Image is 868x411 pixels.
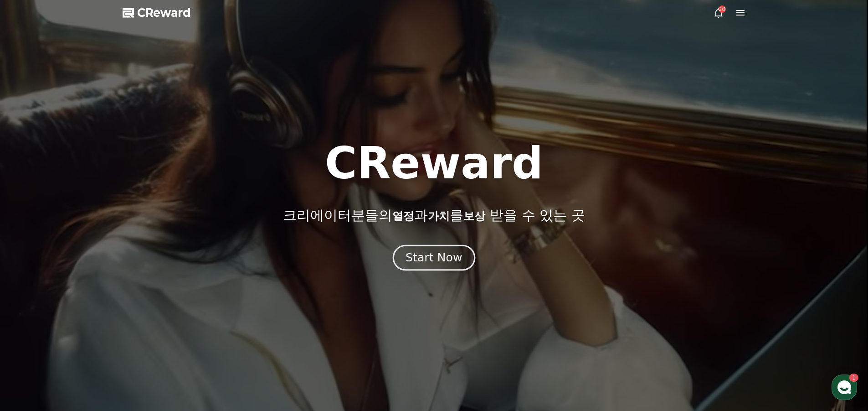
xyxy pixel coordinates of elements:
[719,5,726,13] div: 20
[406,250,462,265] div: Start Now
[392,210,414,223] span: 열정
[395,255,473,263] a: Start Now
[393,245,475,271] button: Start Now
[29,303,34,310] span: 홈
[137,5,191,20] span: CReward
[283,207,585,224] p: 크리에이터분들의 과 를 받을 수 있는 곳
[92,289,96,296] span: 1
[118,289,175,312] a: 설정
[463,210,485,223] span: 보상
[123,5,191,20] a: CReward
[141,303,152,310] span: 설정
[83,303,94,311] span: 대화
[325,141,543,185] h1: CReward
[3,289,60,312] a: 홈
[428,210,450,223] span: 가치
[60,289,118,312] a: 1대화
[713,7,724,18] a: 20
